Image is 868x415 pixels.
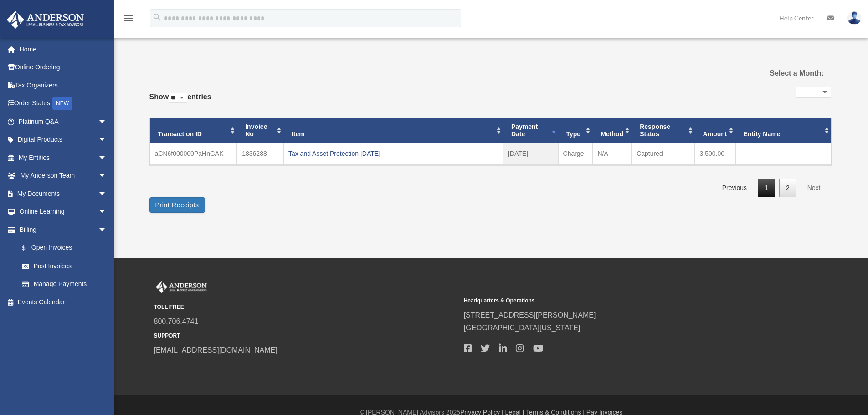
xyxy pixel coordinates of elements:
[735,118,831,143] th: Entity Name: activate to sort column ascending
[6,220,121,239] a: Billingarrow_drop_down
[98,131,116,149] span: arrow_drop_down
[150,143,237,165] td: aCN6f000000PaHnGAK
[6,149,121,167] a: My Entitiesarrow_drop_down
[6,40,121,58] a: Home
[592,143,632,165] td: N/A
[98,220,116,239] span: arrow_drop_down
[154,302,457,312] small: TOLL FREE
[288,147,498,160] div: Tax and Asset Protection [DATE]
[123,16,134,24] a: menu
[98,203,116,221] span: arrow_drop_down
[464,324,580,332] a: [GEOGRAPHIC_DATA][US_STATE]
[464,296,767,306] small: Headquarters & Operations
[237,118,283,143] th: Invoice No: activate to sort column ascending
[98,113,116,131] span: arrow_drop_down
[558,143,593,165] td: Charge
[6,76,121,94] a: Tax Organizers
[758,179,775,197] a: 1
[13,239,121,257] a: $Open Invoices
[98,184,116,203] span: arrow_drop_down
[6,293,121,311] a: Events Calendar
[6,203,121,221] a: Online Learningarrow_drop_down
[6,58,121,77] a: Online Ordering
[13,275,121,293] a: Manage Payments
[6,184,121,203] a: My Documentsarrow_drop_down
[847,11,861,25] img: User Pic
[152,12,162,22] i: search
[558,118,593,143] th: Type: activate to sort column ascending
[6,131,121,149] a: Digital Productsarrow_drop_down
[632,118,694,143] th: Response Status: activate to sort column ascending
[6,94,121,113] a: Order StatusNEW
[779,179,796,197] a: 2
[715,179,754,197] a: Previous
[464,311,596,319] a: [STREET_ADDRESS][PERSON_NAME]
[801,179,827,197] a: Next
[724,67,823,80] label: Select a Month:
[154,318,199,325] a: 800.706.4741
[4,11,87,29] img: Anderson Advisors Platinum Portal
[98,167,116,185] span: arrow_drop_down
[6,167,121,185] a: My Anderson Teamarrow_drop_down
[283,118,503,143] th: Item: activate to sort column ascending
[695,118,735,143] th: Amount: activate to sort column ascending
[503,143,558,165] td: [DATE]
[27,242,31,254] span: $
[154,331,457,341] small: SUPPORT
[98,149,116,167] span: arrow_drop_down
[503,118,558,143] th: Payment Date: activate to sort column ascending
[150,118,237,143] th: Transaction ID: activate to sort column ascending
[237,143,283,165] td: 1836288
[123,13,134,24] i: menu
[149,91,211,113] label: Show entries
[154,346,277,354] a: [EMAIL_ADDRESS][DOMAIN_NAME]
[52,97,72,110] div: NEW
[169,93,187,103] select: Showentries
[695,143,735,165] td: 3,500.00
[6,113,121,131] a: Platinum Q&Aarrow_drop_down
[592,118,632,143] th: Method: activate to sort column ascending
[154,281,209,293] img: Anderson Advisors Platinum Portal
[149,197,205,213] button: Print Receipts
[632,143,694,165] td: Captured
[13,257,116,275] a: Past Invoices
